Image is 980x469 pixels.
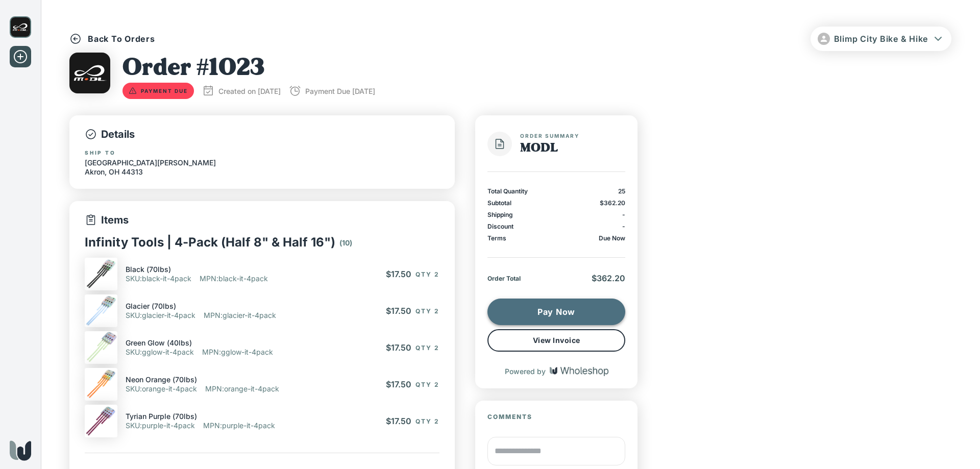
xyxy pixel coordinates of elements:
p: Tyrian Purple (70lbs) [126,412,197,421]
p: MPN : black-it-4pack [200,274,268,283]
span: Qty 2 [415,381,439,388]
span: Qty 2 [415,417,439,425]
button: Blimp City Bike & Hike [811,27,952,51]
span: $17.50 [386,416,411,426]
span: Comments [487,413,532,421]
img: 4-Pack_Tyrian_Purple.png [85,405,117,437]
p: - [622,211,625,218]
img: Wholeshop logo [550,367,608,376]
img: 4-Pack___Orange.png [85,368,117,401]
span: Blimp City Bike & Hike [834,34,928,44]
span: $17.50 [386,269,411,279]
p: Subtotal [487,199,511,207]
p: Shipping [487,211,513,218]
p: MPN : glacier-it-4pack [204,311,276,320]
p: Discount [487,223,513,230]
span: Qty 2 [415,344,439,352]
button: Back To Orders [69,33,155,45]
p: [GEOGRAPHIC_DATA][PERSON_NAME] [85,158,216,167]
img: 4-Pack_Black.png [85,258,117,290]
p: MPN : gglow-it-4pack [202,348,273,357]
span: $17.50 [386,379,411,389]
button: Pay Now [487,299,625,325]
p: SKU : purple-it-4pack [126,421,195,430]
p: SKU : orange-it-4pack [126,384,197,393]
img: MODL logo [69,53,110,93]
img: 4-Pack___Green_Glow.png [85,331,117,364]
p: Created on [DATE] [218,86,281,96]
span: $17.50 [386,306,411,316]
p: Black (70lbs) [126,265,171,274]
h1: Order # 1023 [122,53,375,83]
p: Glacier (70lbs) [126,302,176,311]
p: Infinity Tools | 4-Pack (Half 8" & Half 16") [85,235,335,250]
p: Powered by [505,367,546,376]
p: Green Glow (40lbs) [126,338,192,348]
p: SKU : black-it-4pack [126,274,191,283]
span: $362.20 [600,199,625,207]
img: 4-Pack___Glacier.png [85,294,117,327]
p: Items [85,213,439,227]
p: MPN : purple-it-4pack [203,421,275,430]
p: - [622,223,625,230]
p: SKU : glacier-it-4pack [126,311,195,320]
label: Ship to [85,149,116,156]
p: Back To Orders [88,33,155,44]
span: $362.20 [592,273,625,283]
span: Order Summary [520,133,629,139]
span: Payment Due [135,88,194,94]
p: Total Quantity [487,187,528,195]
p: Payment Due [DATE] [305,86,375,96]
p: Terms [487,234,506,242]
p: Due Now [599,234,625,242]
span: $17.50 [386,342,411,353]
p: Details [85,128,439,141]
img: MODL logo [10,16,31,38]
p: ( 10 ) [339,236,352,250]
p: Order Total [487,275,521,282]
h1: MODL [520,142,629,155]
span: Qty 2 [415,270,439,278]
img: Wholeshop logo [10,440,31,461]
p: 25 [618,187,625,195]
span: Qty 2 [415,307,439,315]
p: SKU : gglow-it-4pack [126,348,194,357]
p: MPN : orange-it-4pack [205,384,279,393]
p: Akron , OH 44313 [85,167,216,177]
button: View Invoice [487,329,625,352]
p: Neon Orange (70lbs) [126,375,197,384]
